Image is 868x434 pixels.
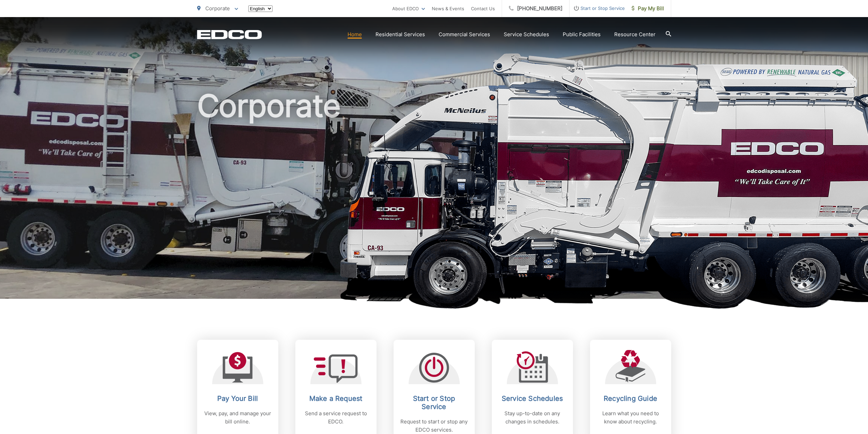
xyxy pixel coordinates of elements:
p: Send a service request to EDCO. [302,409,370,426]
select: Select a language [248,5,273,12]
a: Public Facilities [563,30,601,39]
p: Request to start or stop any EDCO services. [400,418,468,434]
p: Learn what you need to know about recycling. [597,409,664,426]
p: View, pay, and manage your bill online. [204,409,271,426]
h1: Corporate [197,89,671,305]
a: Contact Us [471,4,495,13]
h2: Recycling Guide [597,394,664,403]
a: Home [348,30,362,39]
a: Service Schedules [504,30,549,39]
h2: Make a Request [302,394,370,403]
a: Resource Center [614,30,656,39]
a: Commercial Services [439,30,490,39]
h2: Pay Your Bill [204,394,271,403]
span: Pay My Bill [632,4,664,13]
p: Stay up-to-date on any changes in schedules. [499,409,566,426]
a: EDCD logo. Return to the homepage. [197,30,262,39]
span: Corporate [205,5,230,12]
h2: Start or Stop Service [400,394,468,411]
h2: Service Schedules [499,394,566,403]
a: News & Events [432,4,464,13]
a: Residential Services [376,30,425,39]
a: About EDCO [392,4,425,13]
